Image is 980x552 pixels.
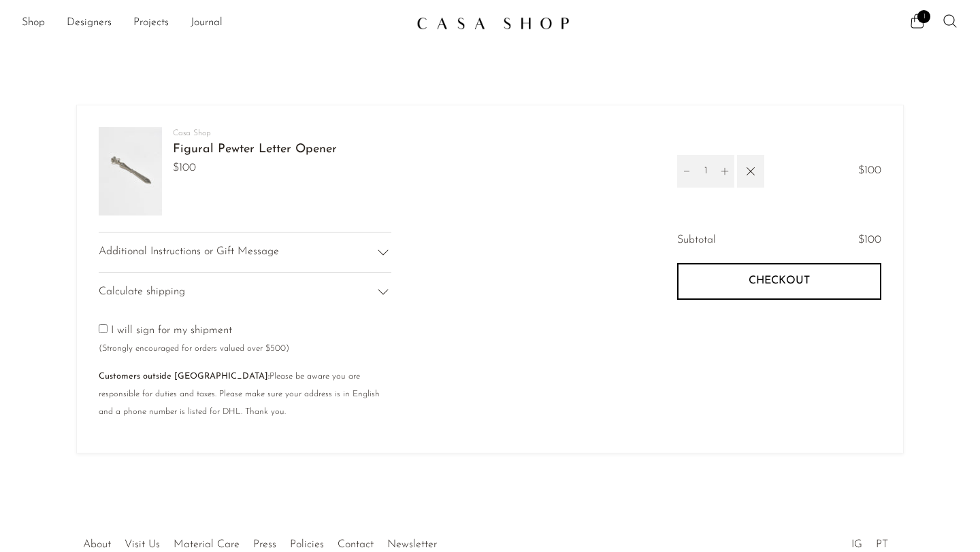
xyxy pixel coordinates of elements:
a: Figural Pewter Letter Opener [173,143,337,156]
small: (Strongly encouraged for orders valued over $500) [99,344,289,353]
label: I will sign for my shipment [99,325,289,353]
div: Additional Instructions or Gift Message [99,232,391,272]
a: Press [253,539,276,550]
nav: Desktop navigation [22,12,406,35]
img: Figural Pewter Letter Opener [99,127,162,215]
input: Quantity [696,155,715,188]
a: Policies [290,539,324,550]
span: $100 [858,162,881,180]
a: Journal [191,14,223,32]
a: IG [851,539,862,550]
a: Contact [338,539,374,550]
a: Shop [22,14,45,32]
iframe: PayPal-paypal [677,324,881,360]
b: Customers outside [GEOGRAPHIC_DATA]: [99,372,269,381]
span: Calculate shipping [99,283,185,301]
a: PT [876,539,888,550]
button: Checkout [677,263,881,300]
span: Subtotal [677,232,716,249]
a: Projects [133,14,169,32]
small: Please be aware you are responsible for duties and taxes. Please make sure your address is in Eng... [99,372,380,415]
span: $100 [858,235,881,245]
div: Calculate shipping [99,272,391,312]
button: Increment [715,155,734,188]
span: Additional Instructions or Gift Message [99,243,279,261]
button: Decrement [677,155,696,188]
a: Visit Us [125,539,160,550]
a: About [83,539,111,550]
ul: NEW HEADER MENU [22,12,406,35]
a: Designers [67,14,112,32]
span: $100 [173,160,337,177]
span: 1 [917,10,930,23]
span: Checkout [749,275,810,288]
a: Material Care [174,539,240,550]
a: Casa Shop [173,129,211,137]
